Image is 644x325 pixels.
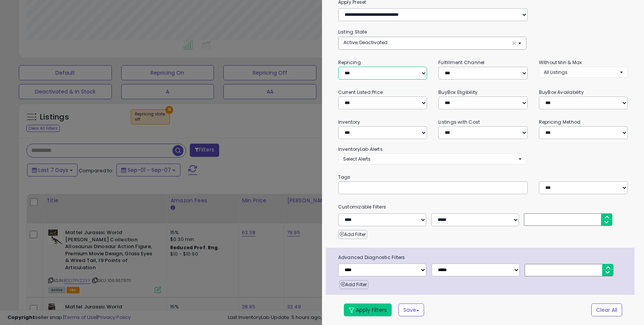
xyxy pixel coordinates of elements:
[512,39,517,47] span: ×
[539,89,584,95] small: BuyBox Availability
[338,89,383,95] small: Current Listed Price
[338,119,360,125] small: Inventory
[343,156,371,162] span: Select Alerts
[339,280,368,289] button: Add Filter
[338,59,361,66] small: Repricing
[333,253,635,262] span: Advanced Diagnostic Filters
[398,304,424,316] button: Save
[591,304,622,316] button: Clear All
[343,39,388,46] span: Active, Deactivated
[438,89,478,95] small: BuyBox Eligibility
[438,119,480,125] small: Listings with Cost
[544,69,568,75] span: All Listings
[539,67,628,78] button: All Listings
[339,37,526,49] button: Active, Deactivated ×
[344,304,392,316] button: Apply Filters
[338,29,367,35] small: Listing State
[539,59,582,66] small: Without Min & Max
[333,203,634,211] small: Customizable Filters
[539,119,581,125] small: Repricing Method
[438,59,484,66] small: Fulfillment Channel
[333,173,634,181] small: Tags
[338,153,526,164] button: Select Alerts
[338,230,367,239] button: Add Filter
[338,146,383,152] small: InventoryLab Alerts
